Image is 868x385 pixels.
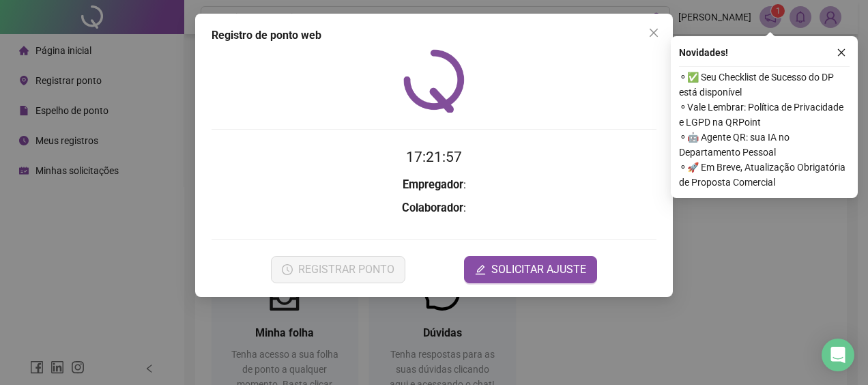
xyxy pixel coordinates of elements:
span: ⚬ 🤖 Agente QR: sua IA no Departamento Pessoal [679,130,850,160]
span: Novidades ! [679,45,728,60]
h3: : [212,176,656,194]
button: editSOLICITAR AJUSTE [464,256,597,283]
h3: : [212,199,656,217]
strong: Empregador [403,178,463,191]
span: edit [475,264,486,275]
span: ⚬ 🚀 Em Breve, Atualização Obrigatória de Proposta Comercial [679,160,850,190]
span: SOLICITAR AJUSTE [491,261,586,278]
strong: Colaborador [402,201,463,214]
img: QRPoint [403,49,465,113]
span: ⚬ Vale Lembrar: Política de Privacidade e LGPD na QRPoint [679,100,850,130]
span: close [837,48,846,57]
div: Registro de ponto web [212,27,656,44]
button: REGISTRAR PONTO [271,256,405,283]
span: ⚬ ✅ Seu Checklist de Sucesso do DP está disponível [679,70,850,100]
div: Open Intercom Messenger [822,339,854,371]
button: Close [643,22,665,44]
span: close [648,27,659,38]
time: 17:21:57 [406,149,462,165]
